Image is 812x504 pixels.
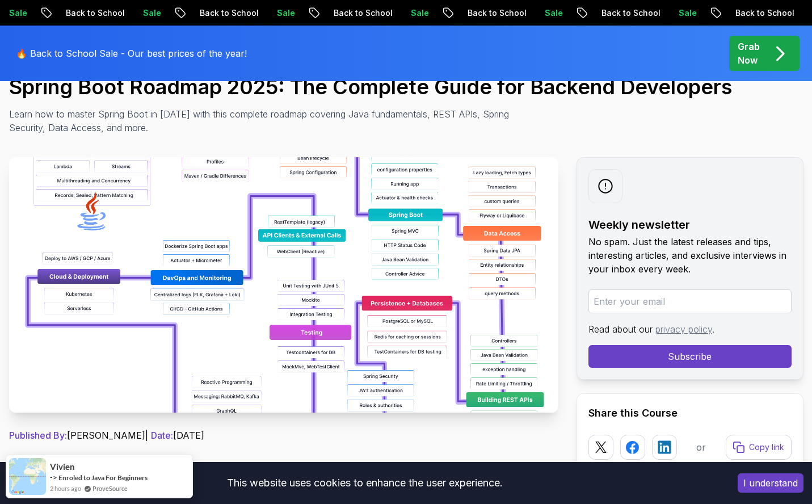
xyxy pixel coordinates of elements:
button: Subscribe [588,345,792,368]
p: Back to School [592,7,670,19]
a: privacy policy [655,324,712,335]
p: Read about our . [588,322,792,336]
h2: Weekly newsletter [588,217,792,233]
p: Sale [536,7,572,19]
button: Accept cookies [738,473,803,493]
span: Vivien [50,462,75,472]
span: Date: [151,430,173,441]
a: Enroled to Java For Beginners [58,473,148,482]
input: Enter your email [588,289,792,313]
p: Back to School [726,7,803,19]
img: Spring Boot Roadmap 2025: The Complete Guide for Backend Developers thumbnail [9,157,558,413]
span: Published By: [9,430,67,441]
h2: Share this Course [588,405,792,421]
p: Sale [402,7,438,19]
p: Learn how to master Spring Boot in [DATE] with this complete roadmap covering Java fundamentals, ... [9,107,518,135]
div: This website uses cookies to enhance the user experience. [9,471,721,495]
p: Back to School [325,7,402,19]
p: [PERSON_NAME] | [DATE] [9,429,558,442]
span: 2 hours ago [50,484,81,493]
a: ProveSource [92,484,128,493]
img: provesource social proof notification image [9,458,46,495]
p: Sale [670,7,706,19]
p: Grab Now [738,40,760,67]
p: Sale [134,7,170,19]
h1: Spring Boot Roadmap 2025: The Complete Guide for Backend Developers [9,75,803,98]
p: Copy link [749,442,784,453]
p: Back to School [458,7,536,19]
span: -> [50,473,57,482]
p: 🔥 Back to School Sale - Our best prices of the year! [16,47,247,60]
p: Back to School [191,7,268,19]
p: No spam. Just the latest releases and tips, interesting articles, and exclusive interviews in you... [588,235,792,276]
p: Back to School [57,7,134,19]
button: Copy link [726,435,792,460]
p: or [696,440,706,454]
p: Sale [268,7,304,19]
